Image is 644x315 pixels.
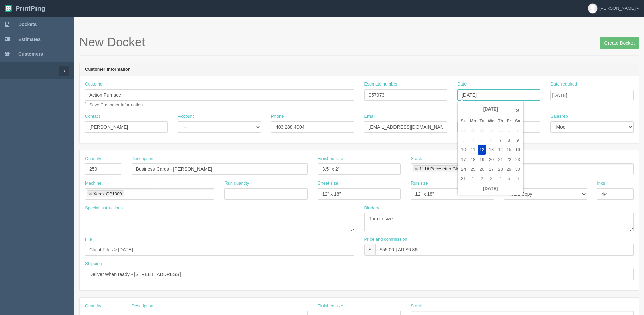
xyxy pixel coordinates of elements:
h1: New Docket [79,35,639,49]
td: 12 [478,145,486,155]
td: 25 [468,165,478,174]
td: 28 [496,165,505,174]
div: 111# Pacesetter Gloss Cover 12x18 [419,167,490,171]
label: Description [132,155,153,162]
td: 29 [478,126,486,136]
td: 11 [468,145,478,155]
td: 5 [478,136,486,145]
span: Dockets [18,22,37,27]
th: » [513,103,522,116]
label: Date required [550,81,577,88]
label: Inks [597,180,605,187]
th: Th [496,116,505,126]
td: 2 [478,174,486,184]
td: 7 [496,136,505,145]
td: 24 [459,165,468,174]
td: 28 [468,126,478,136]
label: Email [364,113,375,120]
td: 30 [486,126,496,136]
label: Contact [85,113,100,120]
th: Tu [478,116,486,126]
td: 5 [505,174,513,184]
textarea: Trim to size [364,213,634,231]
label: Bindery [364,205,379,211]
td: 1 [468,174,478,184]
td: 31 [459,174,468,184]
th: Sa [513,116,522,126]
th: [DATE] [459,184,522,194]
td: 6 [486,136,496,145]
label: Finished size [318,303,343,309]
th: We [486,116,496,126]
label: File [85,236,92,243]
span: Estimates [18,37,41,42]
div: $ [364,244,376,256]
td: 27 [459,126,468,136]
td: 30 [513,165,522,174]
label: Quantity [85,155,101,162]
td: 1 [505,126,513,136]
td: 13 [486,145,496,155]
label: Stock [411,155,422,162]
td: 20 [486,155,496,165]
td: 4 [496,174,505,184]
header: Customer Information [80,63,639,76]
label: Machine [85,180,101,187]
td: 2 [513,126,522,136]
label: Account [178,113,194,120]
td: 9 [513,136,522,145]
label: Phone [271,113,284,120]
td: 4 [468,136,478,145]
label: Shipping [85,261,102,267]
label: Description [132,303,153,309]
div: Xerox CP1000 [93,192,122,196]
img: avatar_default-7531ab5dedf162e01f1e0bb0964e6a185e93c5c22dfe317fb01d7f8cd2b1632c.jpg [588,4,597,13]
label: Sheet size [318,180,338,187]
td: 8 [505,136,513,145]
input: Enter customer name [85,89,354,101]
td: 21 [496,155,505,165]
label: Stock [411,303,422,309]
td: 23 [513,155,522,165]
td: 14 [496,145,505,155]
td: 22 [505,155,513,165]
label: Estimate number [364,81,398,88]
th: [DATE] [468,103,513,116]
label: Price and commission [364,236,407,243]
span: Customers [18,51,43,57]
td: 15 [505,145,513,155]
td: 6 [513,174,522,184]
label: Run quantity [224,180,249,187]
td: 29 [505,165,513,174]
label: Run size [411,180,428,187]
label: Salesrep [550,113,568,120]
label: Date [457,81,467,88]
label: Customer [85,81,104,88]
th: Fr [505,116,513,126]
label: Special instructions [85,205,123,211]
label: Finished size [318,155,343,162]
td: 10 [459,145,468,155]
img: logo-3e63b451c926e2ac314895c53de4908e5d424f24456219fb08d385ab2e579770.png [5,5,12,12]
td: 27 [486,165,496,174]
div: Save Customer Information [85,81,354,108]
td: 19 [478,155,486,165]
td: 17 [459,155,468,165]
input: Create Docket [600,37,639,49]
label: Quantity [85,303,101,309]
th: Mo [468,116,478,126]
td: 3 [459,136,468,145]
td: 18 [468,155,478,165]
td: 31 [496,126,505,136]
td: 3 [486,174,496,184]
td: 16 [513,145,522,155]
td: 26 [478,165,486,174]
th: Su [459,116,468,126]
